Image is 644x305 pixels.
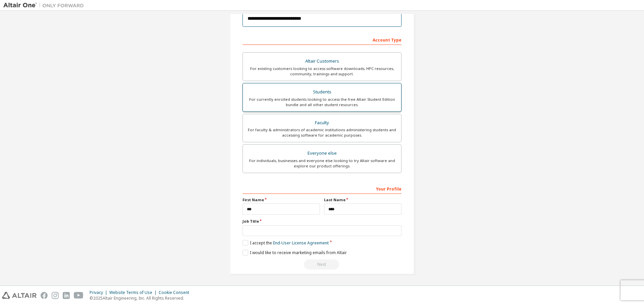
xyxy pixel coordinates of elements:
div: Altair Customers [247,57,397,66]
div: Your Profile [243,183,401,194]
a: End-User License Agreement [273,240,329,246]
div: Read and acccept EULA to continue [243,259,401,270]
img: linkedin.svg [63,292,70,299]
img: instagram.svg [52,292,59,299]
img: facebook.svg [41,292,48,299]
label: Last Name [324,197,401,203]
label: I would like to receive marketing emails from Altair [243,250,347,255]
label: First Name [243,197,320,203]
img: youtube.svg [74,292,84,299]
div: For existing customers looking to access software downloads, HPC resources, community, trainings ... [247,66,397,77]
div: Faculty [247,118,397,128]
div: Students [247,87,397,97]
div: For faculty & administrators of academic institutions administering students and accessing softwa... [247,127,397,138]
label: I accept the [243,240,329,246]
img: Altair One [3,2,87,9]
div: Privacy [90,290,109,295]
div: For individuals, businesses and everyone else looking to try Altair software and explore our prod... [247,158,397,169]
div: For currently enrolled students looking to access the free Altair Student Edition bundle and all ... [247,97,397,107]
div: Everyone else [247,149,397,158]
div: Cookie Consent [159,290,193,295]
p: © 2025 Altair Engineering, Inc. All Rights Reserved. [90,295,193,301]
div: Website Terms of Use [109,290,159,295]
img: altair_logo.svg [2,292,37,299]
div: Account Type [243,34,401,45]
label: Job Title [243,219,401,224]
